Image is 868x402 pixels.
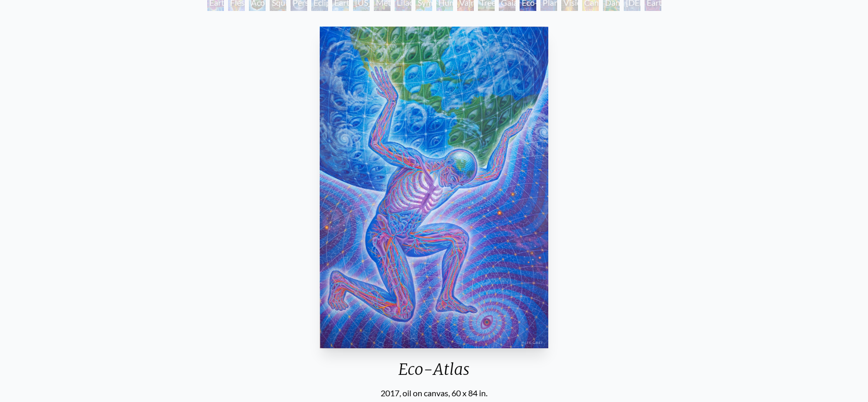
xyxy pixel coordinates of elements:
img: Eco-Atlas-2017-Alex-Grey-watermarked.jpg [320,27,549,348]
div: 2017, oil on canvas, 60 x 84 in. [316,387,553,399]
div: Eco-Atlas [316,360,553,387]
